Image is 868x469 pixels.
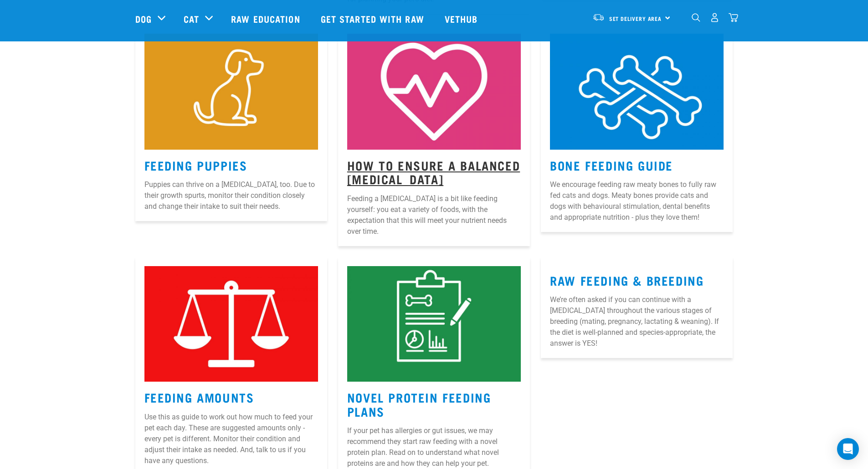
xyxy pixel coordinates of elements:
[144,412,318,466] p: Use this as guide to work out how much to feed your pet each day. These are suggested amounts onl...
[144,34,318,149] img: Puppy-Icon.jpg
[550,277,704,283] a: Raw Feeding & Breeding
[550,294,724,349] p: We’re often asked if you can continue with a [MEDICAL_DATA] throughout the various stages of bree...
[550,161,673,168] a: Bone Feeding Guide
[144,393,254,400] a: Feeding Amounts
[550,34,724,149] img: 6.jpg
[436,0,489,37] a: Vethub
[729,13,738,22] img: home-icon@2x.png
[347,425,521,469] p: If your pet has allergies or gut issues, we may recommend they start raw feeding with a novel pro...
[222,0,311,37] a: Raw Education
[144,161,247,168] a: Feeding Puppies
[609,17,662,20] span: Set Delivery Area
[347,266,521,382] img: Instagram_Core-Brand_Wildly-Good-Nutrition-12.jpg
[692,13,700,22] img: home-icon-1@2x.png
[184,12,199,25] a: Cat
[550,179,724,223] p: We encourage feeding raw meaty bones to fully raw fed cats and dogs. Meaty bones provide cats and...
[347,393,491,414] a: Novel Protein Feeding Plans
[144,179,318,212] p: Puppies can thrive on a [MEDICAL_DATA], too. Due to their growth spurts, monitor their condition ...
[144,266,318,382] img: Instagram_Core-Brand_Wildly-Good-Nutrition-3.jpg
[347,34,521,149] img: 5.jpg
[710,13,719,22] img: user.png
[592,13,605,21] img: van-moving.png
[312,0,436,37] a: Get started with Raw
[837,438,859,460] div: Open Intercom Messenger
[135,12,152,25] a: Dog
[347,193,521,237] p: Feeding a [MEDICAL_DATA] is a bit like feeding yourself: you eat a variety of foods, with the exp...
[347,161,520,182] a: How to Ensure a Balanced [MEDICAL_DATA]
